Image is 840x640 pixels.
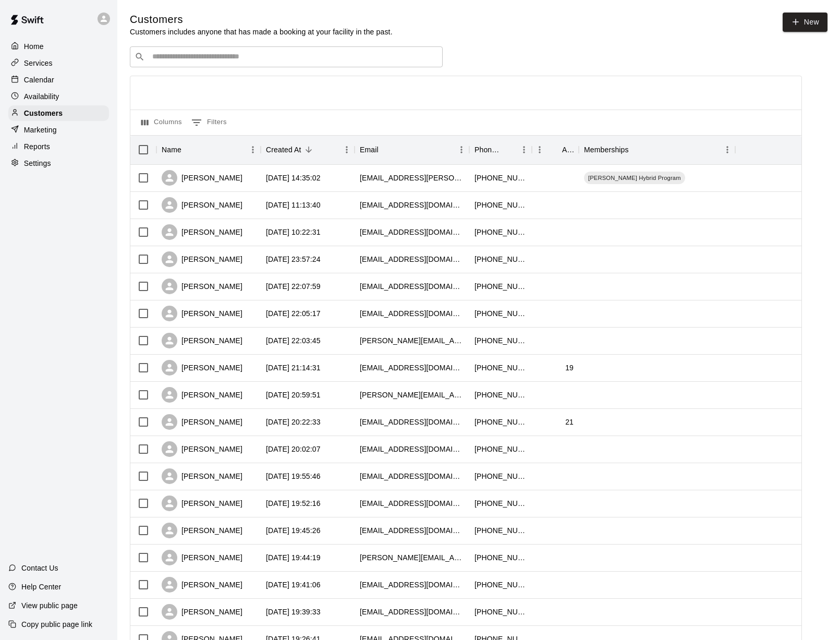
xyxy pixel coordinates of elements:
[139,114,185,131] button: Select columns
[21,582,61,592] p: Help Center
[266,363,321,373] div: 2025-03-02 21:14:31
[8,155,109,171] a: Settings
[360,525,464,536] div: jhyde128@aol.com
[266,579,321,590] div: 2025-03-02 19:41:06
[360,498,464,509] div: abherring55@yahoo.com
[24,158,51,168] p: Settings
[355,135,469,164] div: Email
[21,600,78,611] p: View public page
[8,105,109,121] div: Customers
[266,552,321,563] div: 2025-03-02 19:44:19
[162,387,242,403] div: [PERSON_NAME]
[266,335,321,346] div: 2025-03-02 22:03:45
[266,254,321,264] div: 2025-03-02 23:57:24
[156,135,261,164] div: Name
[516,142,532,158] button: Menu
[532,142,547,158] button: Menu
[245,142,261,158] button: Menu
[360,444,464,454] div: mattkoski@gmail.com
[474,579,527,590] div: +16015067905
[502,142,516,157] button: Sort
[162,468,242,484] div: [PERSON_NAME]
[162,170,242,186] div: [PERSON_NAME]
[21,619,92,630] p: Copy public page link
[579,135,735,164] div: Memberships
[266,471,321,481] div: 2025-03-02 19:55:46
[360,308,464,319] div: debbiewells1552@att.net
[24,75,54,85] p: Calendar
[565,417,574,427] div: 21
[261,135,355,164] div: Created At
[266,444,321,454] div: 2025-03-02 20:02:07
[266,227,321,237] div: 2025-03-03 10:22:31
[474,363,527,373] div: +12055973557
[266,498,321,509] div: 2025-03-02 19:52:16
[8,89,109,104] div: Availability
[130,46,443,67] div: Search customers by name or email
[8,139,109,154] a: Reports
[474,444,527,454] div: +12567012976
[474,607,527,617] div: +12053568573
[24,58,53,68] p: Services
[266,525,321,536] div: 2025-03-02 19:45:26
[474,417,527,427] div: +12059999125
[360,607,464,617] div: jpratt3@montevallo.edu
[24,141,50,152] p: Reports
[562,135,574,164] div: Age
[360,417,464,427] div: jaxlindsey26@gmail.com
[162,135,181,164] div: Name
[266,135,301,164] div: Created At
[162,496,242,511] div: [PERSON_NAME]
[162,360,242,376] div: [PERSON_NAME]
[584,135,629,164] div: Memberships
[547,142,562,157] button: Sort
[24,41,44,52] p: Home
[469,135,532,164] div: Phone Number
[565,363,574,373] div: 19
[474,281,527,292] div: +12056411459
[360,173,464,183] div: industrial.chris@gmail.com
[360,281,464,292] div: maf.knb@gmail.com
[162,550,242,565] div: [PERSON_NAME]
[162,414,242,430] div: [PERSON_NAME]
[24,91,59,102] p: Availability
[8,39,109,54] a: Home
[360,552,464,563] div: richard.burg11@yahoo.com
[584,174,685,182] span: [PERSON_NAME] Hybrid Program
[8,55,109,71] a: Services
[339,142,355,158] button: Menu
[474,390,527,400] div: +12056127696
[266,281,321,292] div: 2025-03-02 22:07:59
[474,200,527,210] div: +14044318816
[162,224,242,240] div: [PERSON_NAME]
[629,142,643,157] button: Sort
[360,363,464,373] div: jphead1324@icloud.com
[130,27,393,37] p: Customers includes anyone that has made a booking at your facility in the past.
[474,135,502,164] div: Phone Number
[24,108,63,118] p: Customers
[162,333,242,348] div: [PERSON_NAME]
[162,279,242,294] div: [PERSON_NAME]
[21,563,58,573] p: Contact Us
[8,72,109,88] a: Calendar
[266,417,321,427] div: 2025-03-02 20:22:33
[532,135,579,164] div: Age
[266,173,321,183] div: 2025-03-03 14:35:02
[162,604,242,620] div: [PERSON_NAME]
[360,254,464,264] div: ccarpenter3355@gmail.com
[783,13,827,32] a: New
[162,577,242,593] div: [PERSON_NAME]
[266,390,321,400] div: 2025-03-02 20:59:51
[474,227,527,237] div: +12052384926
[266,308,321,319] div: 2025-03-02 22:05:17
[360,200,464,210] div: mpbisanz@gmail.com
[8,122,109,138] div: Marketing
[360,227,464,237] div: shaywood541@gmail.com
[379,142,393,157] button: Sort
[360,471,464,481] div: momeze@bellsouth.net
[720,142,735,158] button: Menu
